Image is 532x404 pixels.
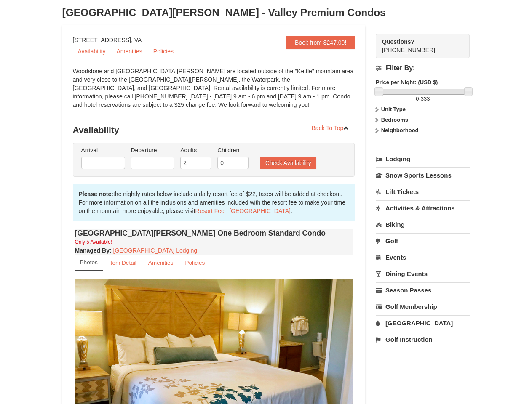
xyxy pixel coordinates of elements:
h4: Filter By: [376,64,470,72]
span: 333 [421,96,430,102]
button: Check Availability [260,157,316,169]
a: Amenities [143,255,179,271]
h3: [GEOGRAPHIC_DATA][PERSON_NAME] - Valley Premium Condos [62,4,470,21]
a: Policies [179,255,210,271]
strong: : [75,247,112,254]
label: Arrival [81,146,125,154]
label: Children [217,146,249,154]
a: Golf Instruction [376,332,470,347]
strong: Questions? [382,38,414,45]
small: Amenities [148,260,174,266]
a: Policies [148,45,179,58]
a: Events [376,250,470,265]
span: 0 [416,96,419,102]
a: Golf Membership [376,299,470,314]
a: Item Detail [104,255,142,271]
label: Departure [131,146,174,154]
a: [GEOGRAPHIC_DATA] Lodging [113,247,197,254]
a: Snow Sports Lessons [376,167,470,183]
div: the nightly rates below include a daily resort fee of $22, taxes will be added at checkout. For m... [73,184,355,221]
strong: Price per Night: (USD $) [376,79,438,85]
span: Managed By [75,247,110,254]
h3: Availability [73,122,355,138]
small: Only 5 Available! [75,239,112,245]
a: Biking [376,217,470,232]
strong: Bedrooms [381,117,408,123]
a: Back To Top [306,122,355,134]
a: Availability [73,45,111,58]
strong: Neighborhood [381,127,419,133]
label: - [376,95,470,103]
label: Adults [180,146,211,154]
a: Lodging [376,151,470,167]
h4: [GEOGRAPHIC_DATA][PERSON_NAME] One Bedroom Standard Condo [75,229,353,237]
a: Season Passes [376,282,470,298]
a: Dining Events [376,266,470,282]
a: Photos [75,255,103,271]
small: Photos [80,259,98,266]
a: Activities & Attractions [376,200,470,216]
a: Amenities [111,45,147,58]
strong: Please note: [79,191,113,197]
a: Resort Fee | [GEOGRAPHIC_DATA] [195,207,291,214]
a: Book from $247.00! [286,36,355,49]
div: Woodstone and [GEOGRAPHIC_DATA][PERSON_NAME] are located outside of the "Kettle" mountain area an... [73,67,355,117]
a: [GEOGRAPHIC_DATA] [376,315,470,331]
small: Policies [185,260,205,266]
a: Lift Tickets [376,184,470,199]
a: Golf [376,233,470,249]
small: Item Detail [109,260,136,266]
span: [PHONE_NUMBER] [382,37,454,53]
strong: Unit Type [381,106,406,112]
